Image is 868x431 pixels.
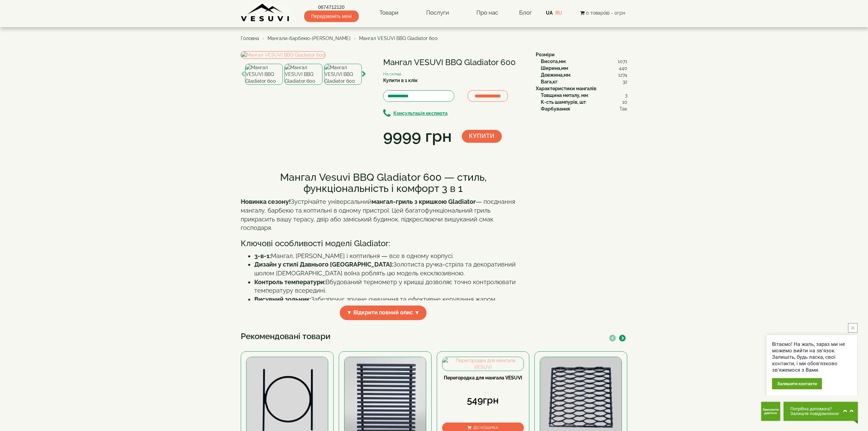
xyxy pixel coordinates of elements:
b: Вага,кг [541,79,557,84]
strong: Дизайн у стилі Давнього [GEOGRAPHIC_DATA]: [254,261,393,268]
span: Мангал VESUVI BBQ Gladiator 600 [359,36,438,41]
span: 1274 [618,72,627,78]
span: Передзвоніть мені [304,11,359,22]
img: Мангал VESUVI BBQ Gladiator 600 [324,64,362,85]
div: : [541,105,627,112]
img: Мангал VESUVI BBQ Gladiator 600 [284,64,322,85]
strong: Контроль температури: [254,278,325,286]
strong: Новинка сезону! [241,198,291,205]
p: Зустрічайте універсальний — поєднання мангалу, барбекю та коптильні в одному пристрої. Цей багато... [241,197,526,232]
a: Послуги [419,5,456,21]
b: Ширина,мм [541,65,568,71]
div: : [541,65,627,72]
div: : [541,99,627,105]
b: Характеристики мангалів [536,86,596,91]
div: : [541,72,627,78]
label: Купити в 1 клік [383,77,418,84]
h1: Мангал VESUVI BBQ Gladiator 600 [383,58,526,67]
span: 440 [619,65,627,72]
strong: 3-в-1: [254,252,271,259]
span: 10 [622,99,627,105]
div: 9999 грн [383,125,452,148]
a: Блог [519,9,532,16]
button: Get Call button [761,402,780,421]
b: К-сть шампурів, шт [541,99,586,105]
li: Забезпечує зручне очищення та ефективне керування жаром. [254,295,526,304]
span: До кошика [473,425,498,430]
div: : [541,58,627,65]
small: На складі [383,72,401,76]
a: 0674712120 [304,4,359,11]
div: : [541,78,627,85]
strong: мангал-гриль з кришкою Gladiator [372,198,476,205]
h3: Рекомендовані товари [241,332,627,341]
strong: Висувний зольник: [254,296,311,303]
button: Chat button [784,402,858,421]
b: Товщина металу, мм [541,93,588,98]
b: Довжина,мм [541,72,570,78]
li: Мангал, [PERSON_NAME] і коптильня — все в одному корпусі. [254,252,526,260]
span: ▼ Відкрити повний опис ▼ [340,306,427,320]
img: Мангал VESUVI BBQ Gladiator 600 [245,64,283,85]
span: Залиште повідомлення [790,411,840,416]
img: Мангал VESUVI BBQ Gladiator 600 [241,51,325,59]
li: Вбудований термометр у кришці дозволяє точно контролювати температуру всередині. [254,278,526,295]
b: Консультація експерта [393,111,448,116]
a: UA [546,10,553,16]
span: 0 товар(ів) - 0грн [586,10,625,16]
a: Товари [373,5,405,21]
span: 3 [625,92,627,99]
img: Завод VESUVI [241,3,290,22]
span: 32 [623,78,627,85]
span: 1071 [618,58,627,65]
a: Головна [241,36,259,41]
div: Вітаємо! На жаль, зараз ми не можемо вийти на зв'язок. Залишіть, будь ласка, свої контакти, і ми ... [772,341,852,373]
b: Розміри [536,52,555,57]
h2: Мангал Vesuvi BBQ Gladiator 600 — стиль, функціональність і комфорт 3 в 1 [241,172,526,194]
li: Золотиста ручка-стріла та декоративний шолом [DEMOGRAPHIC_DATA] воїна роблять цю модель ексклюзив... [254,260,526,277]
a: Про нас [470,5,505,21]
b: Фарбування [541,106,570,112]
b: Висота,мм [541,59,566,64]
button: Купити [462,130,502,143]
img: Перегородка для мангала VESUVI [442,357,524,371]
span: Потрібна допомога? [790,407,840,411]
span: Замовити дзвінок [763,408,779,415]
a: Перегородка для мангала VESUVI [444,375,522,380]
h3: Ключові особливості моделі Gladiator: [241,239,526,248]
div: Залишити контакти [772,378,822,389]
div: 549грн [442,394,524,407]
a: RU [555,10,562,16]
div: : [541,92,627,99]
a: Мангали-барбекю-[PERSON_NAME] [268,36,351,41]
button: 0 товар(ів) - 0грн [578,9,627,17]
span: Так [619,105,627,112]
button: close button [848,323,857,333]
